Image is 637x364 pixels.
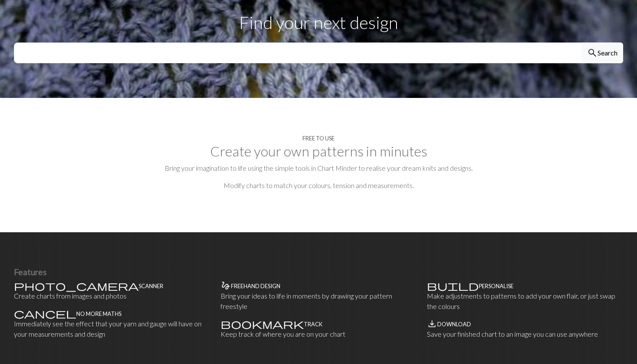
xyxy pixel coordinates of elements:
p: Save your finished chart to an image you can use anywhere [427,329,623,339]
button: Search [582,42,623,63]
p: Modify charts to match your colours, tension and measurements. [14,180,623,191]
span: bookmark [221,318,304,330]
p: Immediately see the effect that your yarn and gauge will have on your measurements and design [14,318,210,339]
span: cancel [14,307,76,319]
h4: Download [437,321,471,328]
h4: Track [304,321,322,328]
h4: Scanner [139,283,163,289]
h3: Features [14,267,623,277]
h2: Create your own patterns in minutes [14,143,623,159]
h4: Personalise [479,283,513,289]
span: build [427,279,479,292]
p: Create charts from images and photos [14,291,210,301]
span: photo_camera [14,279,139,292]
span: save_alt [427,318,437,330]
span: gesture [221,279,231,292]
span: search [587,47,598,59]
p: Make adjustments to patterns to add your own flair, or just swap the colours [427,291,623,312]
p: Find your next design [14,10,623,36]
h4: Freehand design [231,283,280,289]
p: Keep track of where you are on your chart [221,329,417,339]
h4: No more maths [76,311,121,317]
h4: Free to use [302,135,335,142]
p: Bring your imagination to life using the simple tools in Chart Minder to realise your dream knits... [14,163,623,173]
p: Bring your ideas to life in moments by drawing your pattern freestyle [221,291,417,312]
